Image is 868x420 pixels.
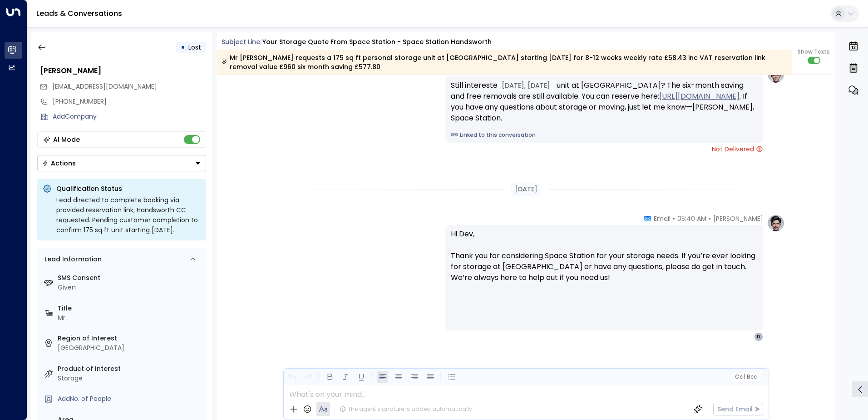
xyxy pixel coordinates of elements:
div: AddCompany [53,112,206,121]
span: Cc Bcc [735,374,756,380]
div: The agent signature is added automatically [340,405,472,413]
span: Lost [188,43,201,52]
span: [PERSON_NAME] [713,214,763,223]
div: Storage [58,374,202,383]
div: Actions [42,159,76,167]
div: [PERSON_NAME] [40,65,206,76]
p: Qualification Status [56,184,201,193]
div: Given [58,283,202,292]
label: Region of Interest [58,334,202,343]
a: Leads & Conversations [36,8,122,19]
span: • [673,214,675,223]
div: [DATE] [511,183,541,196]
div: D [754,332,763,341]
div: Your storage quote from Space Station - Space Station Handsworth [262,37,492,47]
div: Button group with a nested menu [37,155,206,171]
p: Hi Dev, Thank you for considering Space Station for your storage needs. If you’re ever looking fo... [451,229,758,294]
label: Title [58,304,202,313]
a: [URL][DOMAIN_NAME] [659,91,740,102]
button: Cc|Bcc [731,373,760,381]
div: Lead directed to complete booking via provided reservation link; Handsworth CC requested. Pending... [56,195,201,235]
span: Not Delivered [712,145,763,154]
span: 05:40 AM [677,214,706,223]
div: [GEOGRAPHIC_DATA] [58,343,202,353]
div: Still interested in the 175 sq ft unit at [GEOGRAPHIC_DATA]? The six-month saving and free remova... [451,80,758,124]
div: Mr [PERSON_NAME] requests a 175 sq ft personal storage unit at [GEOGRAPHIC_DATA] starting [DATE] ... [222,53,787,71]
div: • [181,39,185,55]
a: Linked to this conversation [451,131,758,139]
div: AddNo. of People [58,394,202,404]
span: devsingh@outlook.com [52,82,157,91]
div: Lead Information [41,255,102,264]
label: SMS Consent [58,273,202,283]
button: Redo [302,371,314,383]
span: | [744,374,745,380]
div: Mr [58,313,202,323]
span: Subject Line: [222,37,261,46]
div: [DATE], [DATE] [497,80,555,91]
span: Show Texts [798,48,830,56]
span: Email [654,214,671,223]
span: [EMAIL_ADDRESS][DOMAIN_NAME] [52,82,157,91]
span: • [709,214,711,223]
div: AI Mode [53,135,80,144]
label: Product of Interest [58,364,202,374]
button: Undo [286,371,298,383]
div: [PHONE_NUMBER] [53,97,206,106]
button: Actions [37,155,206,171]
img: profile-logo.png [767,214,785,232]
